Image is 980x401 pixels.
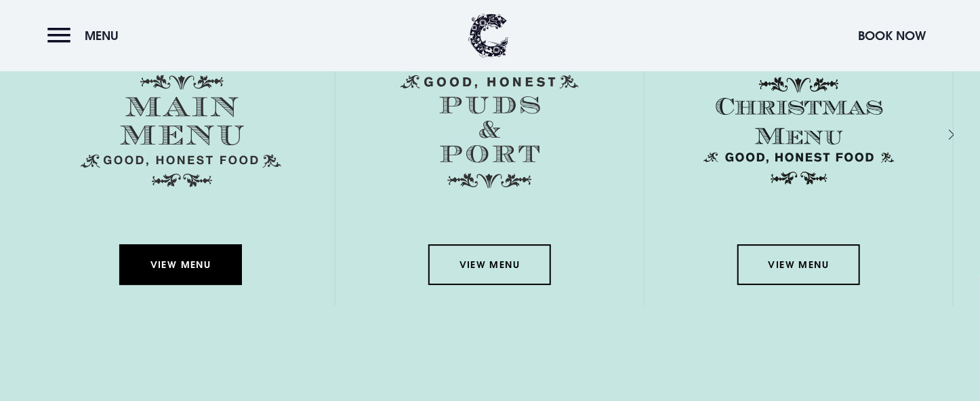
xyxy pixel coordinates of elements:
[401,75,579,189] img: Menu puds and port
[85,28,119,43] span: Menu
[851,21,933,50] button: Book Now
[931,125,943,145] div: Next slide
[119,244,241,285] a: View Menu
[81,75,281,187] img: Menu main menu
[47,21,125,50] button: Menu
[468,14,509,58] img: Clandeboye Lodge
[428,244,550,285] a: View Menu
[737,244,859,285] a: View Menu
[699,75,899,187] img: Christmas Menu SVG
